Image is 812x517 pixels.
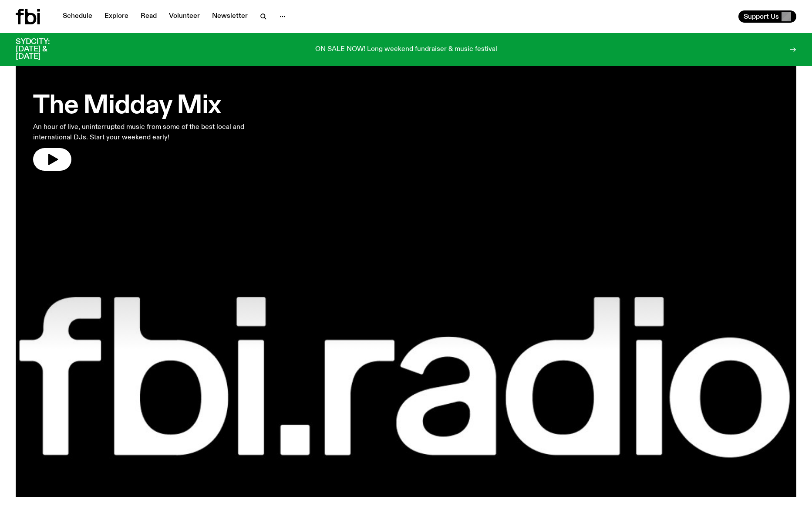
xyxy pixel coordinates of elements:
[135,10,162,23] a: Read
[99,10,134,23] a: Explore
[207,10,253,23] a: Newsletter
[164,10,205,23] a: Volunteer
[57,10,98,23] a: Schedule
[738,10,796,23] button: Support Us
[744,13,779,20] span: Support Us
[16,38,71,61] h3: SYDCITY: [DATE] & [DATE]
[33,94,256,118] h3: The Midday Mix
[33,85,256,171] a: The Midday MixAn hour of live, uninterrupted music from some of the best local and international ...
[33,122,256,143] p: An hour of live, uninterrupted music from some of the best local and international DJs. Start you...
[315,46,497,54] p: ON SALE NOW! Long weekend fundraiser & music festival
